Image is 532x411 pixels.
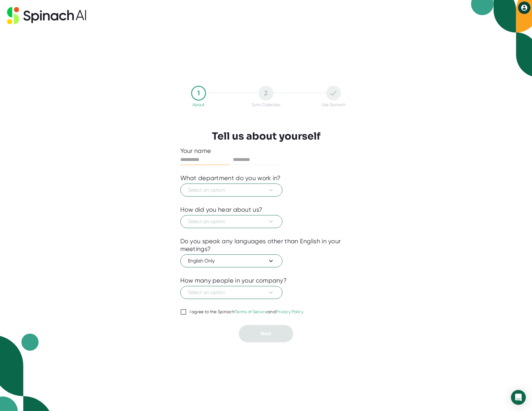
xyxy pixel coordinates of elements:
[191,86,206,101] div: 1
[180,254,282,267] button: English Only
[259,86,273,101] div: 2
[188,289,275,296] span: Select an option
[192,102,204,107] div: About
[251,102,281,107] div: Sync Calendar
[261,331,271,336] span: Next
[188,186,275,194] span: Select an option
[180,277,287,284] div: How many people in your company?
[321,102,346,107] div: Use Spinach
[188,257,275,265] span: English Only
[212,130,320,142] h3: Tell us about yourself
[511,390,526,405] div: Open Intercom Messenger
[239,325,293,342] button: Next
[235,309,268,314] a: Terms of Service
[180,147,352,155] div: Your name
[180,206,263,214] div: How did you hear about us?
[180,215,282,228] button: Select an option
[276,309,303,314] a: Privacy Policy
[180,174,281,182] div: What department do you work in?
[180,286,282,299] button: Select an option
[190,309,304,315] div: I agree to the Spinach and
[180,184,282,197] button: Select an option
[180,237,352,253] div: Do you speak any languages other than English in your meetings?
[188,218,275,225] span: Select an option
